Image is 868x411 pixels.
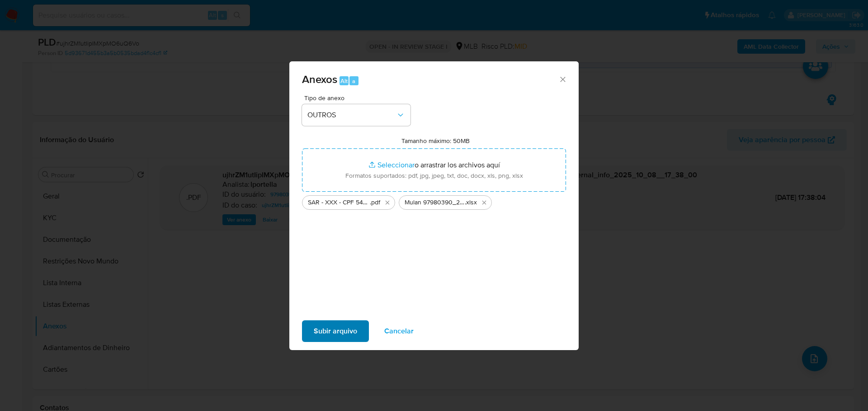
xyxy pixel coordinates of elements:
span: Anexos [302,71,337,87]
ul: Archivos seleccionados [302,192,566,210]
label: Tamanho máximo: 50MB [401,137,470,145]
button: OUTROS [302,104,410,126]
button: Cerrar [558,75,566,83]
span: a [352,77,355,85]
span: OUTROS [307,111,396,120]
span: Mulan 97980390_2025_10_08_14_42_35 [405,198,465,207]
span: Tipo de anexo [304,95,413,101]
button: Eliminar Mulan 97980390_2025_10_08_14_42_35.xlsx [479,197,490,208]
button: Subir arquivo [302,320,369,342]
span: Cancelar [384,321,414,341]
button: Cancelar [373,320,425,342]
span: .pdf [370,198,380,207]
button: Eliminar SAR - XXX - CPF 54646693968 - EMERSON ANTONIO PIAIA.pdf [382,197,393,208]
span: Alt [340,77,348,85]
span: Subir arquivo [314,321,357,341]
span: .xlsx [465,198,477,207]
span: SAR - XXX - CPF 54646693968 - [PERSON_NAME] [308,198,370,207]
